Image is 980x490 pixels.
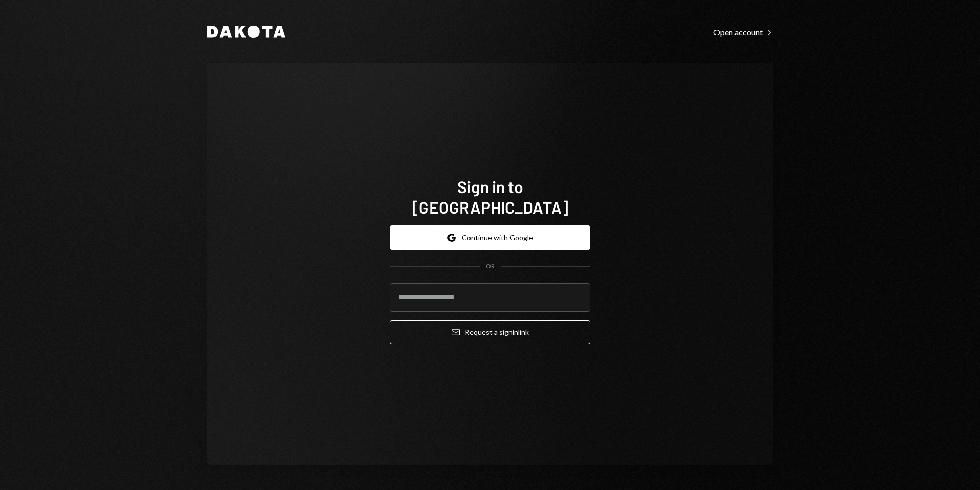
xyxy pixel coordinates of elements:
[713,27,773,37] div: Open account
[390,176,590,217] h1: Sign in to [GEOGRAPHIC_DATA]
[713,26,773,37] a: Open account
[390,225,590,250] button: Continue with Google
[390,320,590,344] button: Request a signinlink
[486,262,495,271] div: OR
